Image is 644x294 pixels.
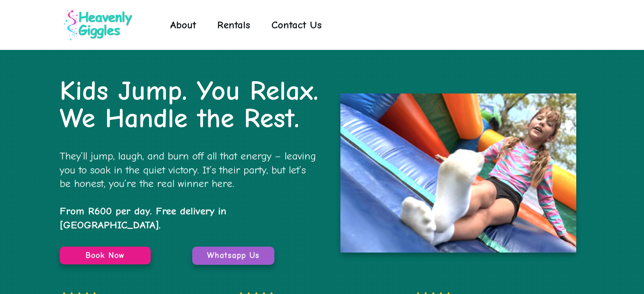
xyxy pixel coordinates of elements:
[170,14,196,36] a: About
[86,250,124,260] strong: Book Now
[60,149,319,191] p: They’ll jump, laugh, and burn off all that energy – leaving you to soak in the quiet victory. It’...
[271,14,322,36] a: Contact Us
[338,93,577,253] img: Screenshot 2025-03-06 at 08.45.48
[60,77,319,141] p: Kids Jump. You Relax. We Handle the Rest.
[60,205,227,231] strong: From R600 per day. Free delivery in [GEOGRAPHIC_DATA].
[217,14,250,36] a: Rentals
[60,247,151,264] a: Book Now
[192,247,274,265] a: Whatsapp Us
[207,250,260,260] span: Whatsapp Us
